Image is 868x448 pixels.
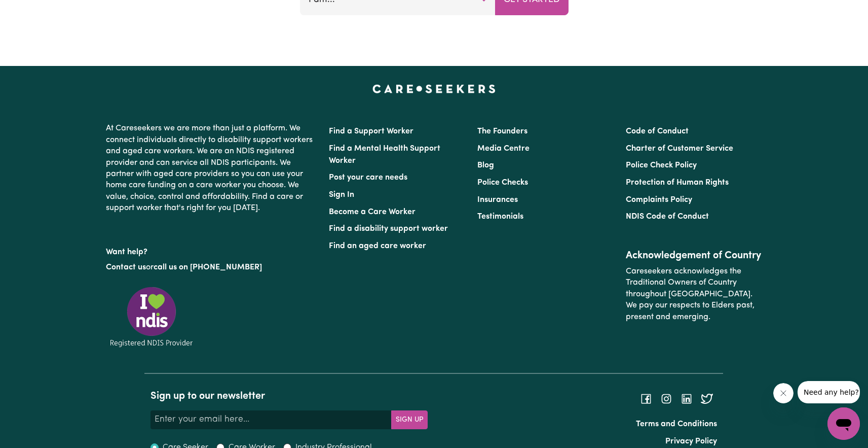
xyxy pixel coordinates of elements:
[329,242,426,250] a: Find an aged care worker
[329,191,354,199] a: Sign In
[626,161,697,169] a: Police Check Policy
[626,127,689,135] a: Code of Conduct
[477,161,494,169] a: Blog
[827,407,860,440] iframe: Button to launch messaging window
[391,410,428,429] button: Subscribe
[798,381,860,403] iframe: Message from company
[154,263,262,271] a: call us on [PHONE_NUMBER]
[106,285,197,349] img: Registered NDIS provider
[640,395,652,403] a: Follow Careseekers on Facebook
[329,225,448,233] a: Find a disability support worker
[477,179,528,187] a: Police Checks
[626,145,733,153] a: Charter of Customer Service
[329,145,440,165] a: Find a Mental Health Support Worker
[681,395,693,403] a: Follow Careseekers on LinkedIn
[106,263,146,271] a: Contact us
[701,395,713,403] a: Follow Careseekers on Twitter
[626,196,692,204] a: Complaints Policy
[626,179,729,187] a: Protection of Human Rights
[372,84,496,92] a: Careseekers home page
[150,410,392,429] input: Enter your email here...
[106,243,317,258] p: Want help?
[329,208,416,216] a: Become a Care Worker
[477,196,518,204] a: Insurances
[106,258,317,277] p: or
[626,262,762,327] p: Careseekers acknowledges the Traditional Owners of Country throughout [GEOGRAPHIC_DATA]. We pay o...
[636,420,717,428] a: Terms and Conditions
[660,395,672,403] a: Follow Careseekers on Instagram
[477,127,527,135] a: The Founders
[665,437,717,445] a: Privacy Policy
[626,213,709,221] a: NDIS Code of Conduct
[477,145,530,153] a: Media Centre
[329,174,407,182] a: Post your care needs
[150,390,428,402] h2: Sign up to our newsletter
[477,213,523,221] a: Testimonials
[106,119,317,218] p: At Careseekers we are more than just a platform. We connect individuals directly to disability su...
[329,127,413,135] a: Find a Support Worker
[626,250,762,262] h2: Acknowledgement of Country
[773,383,794,403] iframe: Close message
